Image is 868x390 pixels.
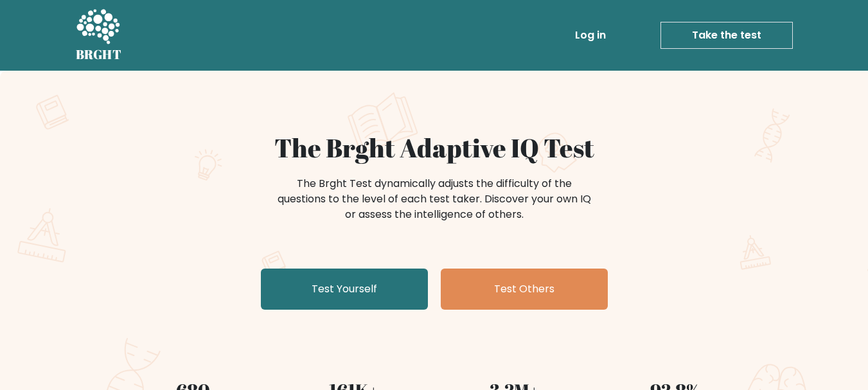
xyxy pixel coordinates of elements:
[76,5,122,66] a: BRGHT
[660,22,793,49] a: Take the test
[570,22,611,48] a: Log in
[76,47,122,62] h5: BRGHT
[274,176,595,222] div: The Brght Test dynamically adjusts the difficulty of the questions to the level of each test take...
[261,269,428,310] a: Test Yourself
[121,132,748,163] h1: The Brght Adaptive IQ Test
[441,269,608,310] a: Test Others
